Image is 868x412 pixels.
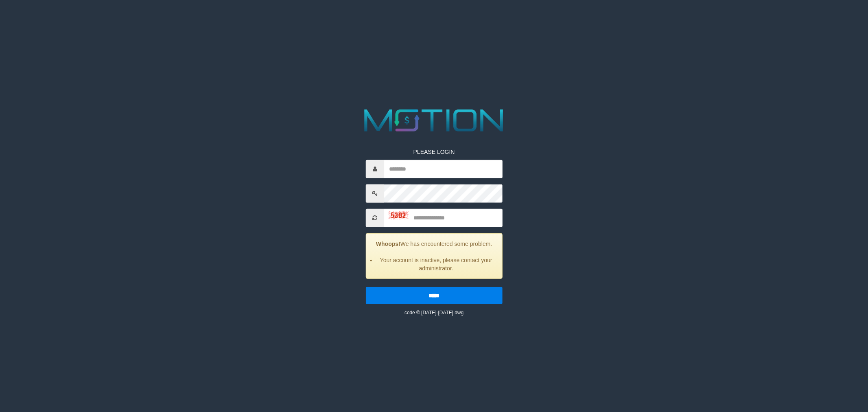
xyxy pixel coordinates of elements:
[376,240,400,247] strong: Whoops!
[376,256,496,272] li: Your account is inactive, please contact your administrator.
[366,233,503,278] div: We has encountered some problem.
[358,105,510,136] img: MOTION_logo.png
[388,211,409,219] img: captcha
[404,309,464,315] small: code © [DATE]-[DATE] dwg
[366,147,503,156] p: PLEASE LOGIN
